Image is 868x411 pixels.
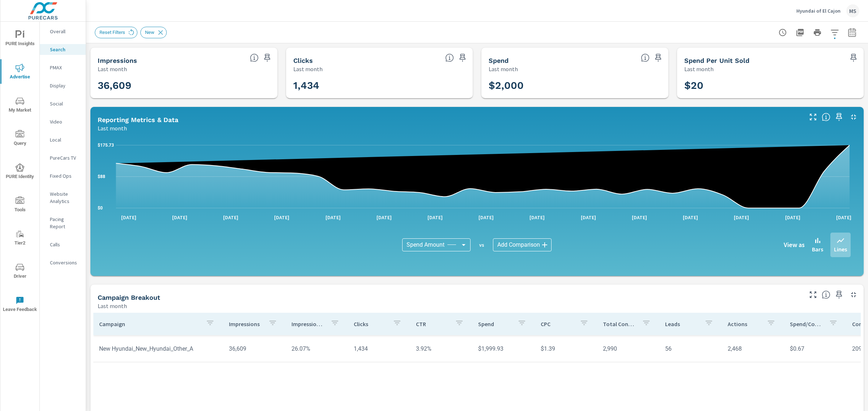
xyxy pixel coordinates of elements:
[354,320,387,328] p: Clicks
[40,257,86,268] div: Conversions
[293,79,466,92] h3: 1,434
[489,79,661,92] h3: $2,000
[98,124,127,133] p: Last month
[489,65,518,73] p: Last month
[831,214,856,221] p: [DATE]
[50,259,80,266] p: Conversions
[3,296,37,314] span: Leave Feedback
[684,79,857,92] h3: $20
[478,320,511,328] p: Spend
[402,238,471,251] div: Spend Amount
[848,289,859,300] button: Minimize Widget
[40,80,86,91] div: Display
[320,214,346,221] p: [DATE]
[834,245,847,254] p: Lines
[40,239,86,250] div: Calls
[410,339,472,358] td: 3.92%
[627,214,652,221] p: [DATE]
[684,65,714,73] p: Last month
[250,53,259,62] span: The number of times an ad was shown on your behalf.
[50,172,80,179] p: Fixed Ops
[722,339,784,358] td: 2,468
[422,214,448,221] p: [DATE]
[40,170,86,181] div: Fixed Ops
[848,111,859,123] button: Minimize Widget
[229,320,262,328] p: Impressions
[261,52,273,64] span: Save this to your personalized report
[40,116,86,127] div: Video
[471,242,493,248] p: vs
[99,320,200,328] p: Campaign
[3,130,37,148] span: Query
[116,214,141,221] p: [DATE]
[597,339,659,358] td: 2,990
[684,57,749,64] h5: Spend Per Unit Sold
[473,214,499,221] p: [DATE]
[812,245,823,254] p: Bars
[3,97,37,114] span: My Market
[95,27,137,38] div: Reset Filters
[827,25,842,40] button: Apply Filters
[659,339,722,358] td: 56
[98,205,103,211] text: $0
[50,28,80,35] p: Overall
[0,22,39,321] div: nav menu
[524,214,550,221] p: [DATE]
[50,64,80,71] p: PMAX
[293,65,323,73] p: Last month
[98,143,114,148] text: $175.73
[50,190,80,205] p: Website Analytics
[848,52,859,64] span: Save this to your personalized report
[845,25,859,40] button: Select Date Range
[223,339,285,358] td: 36,609
[790,320,823,328] p: Spend/Conversion
[140,27,167,38] div: New
[497,241,540,248] span: Add Comparison
[784,339,846,358] td: $0.67
[98,57,137,64] h5: Impressions
[576,214,601,221] p: [DATE]
[641,53,650,62] span: The amount of money spent on advertising during the period.
[796,8,841,14] p: Hyundai of El Cajon
[678,214,703,221] p: [DATE]
[489,57,509,64] h5: Spend
[269,214,294,221] p: [DATE]
[50,46,80,53] p: Search
[40,62,86,73] div: PMAX
[810,25,825,40] button: Print Report
[784,241,805,248] h6: View as
[40,152,86,163] div: PureCars TV
[50,136,80,143] p: Local
[780,214,805,221] p: [DATE]
[807,111,819,123] button: Make Fullscreen
[50,241,80,248] p: Calls
[822,290,830,299] span: This is a summary of Search performance results by campaign. Each column can be sorted.
[218,214,243,221] p: [DATE]
[3,230,37,247] span: Tier2
[348,339,410,358] td: 1,434
[50,216,80,230] p: Pacing Report
[40,98,86,109] div: Social
[98,65,127,73] p: Last month
[293,57,313,64] h5: Clicks
[98,116,178,124] h5: Reporting Metrics & Data
[3,263,37,281] span: Driver
[3,64,37,81] span: Advertise
[407,241,444,248] span: Spend Amount
[807,289,819,300] button: Make Fullscreen
[40,44,86,55] div: Search
[167,214,192,221] p: [DATE]
[50,82,80,89] p: Display
[652,52,664,64] span: Save this to your personalized report
[457,52,468,64] span: Save this to your personalized report
[95,30,129,35] span: Reset Filters
[3,30,37,48] span: PURE Insights
[141,30,159,35] span: New
[40,26,86,37] div: Overall
[40,189,86,207] div: Website Analytics
[93,339,223,358] td: New Hyundai_New_Hyundai_Other_A
[793,25,807,40] button: "Export Report to PDF"
[416,320,449,328] p: CTR
[98,79,270,92] h3: 36,609
[729,214,754,221] p: [DATE]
